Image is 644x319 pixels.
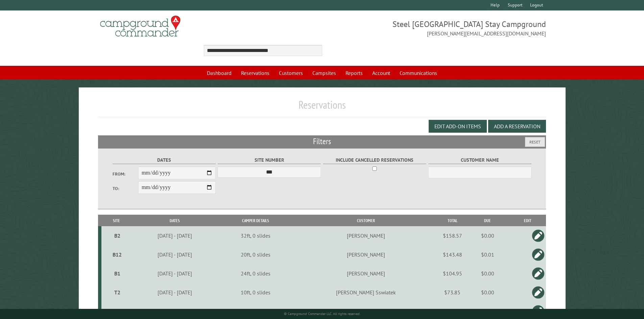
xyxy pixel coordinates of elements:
td: [PERSON_NAME] [293,226,439,245]
td: [PERSON_NAME] Sswiatek [293,283,439,302]
th: Customer [293,215,439,227]
div: B1 [104,270,131,277]
td: 24ft, 0 slides [218,264,293,283]
h1: Reservations [98,98,546,117]
td: 20ft, 0 slides [218,245,293,264]
a: Communications [396,67,441,79]
th: Edit [509,215,546,227]
img: Campground Commander [98,13,183,39]
td: $0.00 [466,264,509,283]
label: Site Number [218,156,321,164]
a: Reports [341,67,367,79]
div: B2 [104,232,131,239]
td: 32ft, 0 slides [218,226,293,245]
label: Include Cancelled Reservations [323,156,426,164]
div: [DATE] - [DATE] [133,308,217,315]
td: $104.95 [439,264,466,283]
label: Dates [113,156,216,164]
th: Dates [132,215,218,227]
div: [DATE] - [DATE] [133,289,217,296]
a: Reservations [237,67,273,79]
div: T2 [104,289,131,296]
small: © Campground Commander LLC. All rights reserved. [284,312,360,316]
th: Camper Details [218,215,293,227]
th: Total [439,215,466,227]
a: Customers [275,67,307,79]
a: Account [368,67,394,79]
div: B12 [104,251,131,258]
div: B18 [104,308,131,315]
td: $158.57 [439,226,466,245]
button: Add a Reservation [488,120,546,133]
a: Dashboard [203,67,236,79]
td: $0.00 [466,226,509,245]
td: $73.85 [439,283,466,302]
div: [DATE] - [DATE] [133,270,217,277]
th: Site [101,215,132,227]
td: $143.48 [439,245,466,264]
td: [PERSON_NAME] [293,245,439,264]
a: Campsites [308,67,340,79]
td: 10ft, 0 slides [218,283,293,302]
button: Reset [525,137,545,147]
td: $0.00 [466,283,509,302]
td: [PERSON_NAME] [293,264,439,283]
span: Steel [GEOGRAPHIC_DATA] Stay Campground [PERSON_NAME][EMAIL_ADDRESS][DOMAIN_NAME] [322,19,546,37]
td: $0.01 [466,245,509,264]
label: To: [113,185,138,192]
h2: Filters [98,135,546,148]
div: [DATE] - [DATE] [133,232,217,239]
button: Edit Add-on Items [429,120,487,133]
label: From: [113,171,138,177]
th: Due [466,215,509,227]
label: Customer Name [428,156,531,164]
div: [DATE] - [DATE] [133,251,217,258]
